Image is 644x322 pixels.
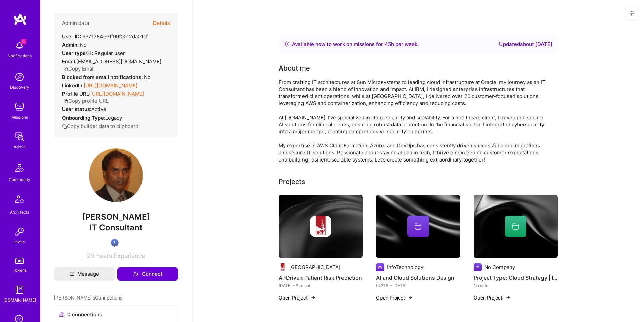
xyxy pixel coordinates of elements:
[13,225,26,238] img: Invite
[279,63,310,73] div: About me
[96,252,145,259] span: Years Experience
[14,143,26,150] div: Admin
[133,271,139,277] i: icon Connect
[11,192,28,209] img: Architects
[89,148,143,202] img: User Avatar
[408,295,413,300] img: arrow-right
[62,50,125,57] div: Regular user
[13,130,26,143] img: admin teamwork
[62,106,91,112] strong: User status:
[62,33,148,40] div: 6671784e3ff99f0012da01cf
[279,273,363,282] h4: AI-Driven Patient Risk Prediction
[62,20,89,26] h4: Admin data
[84,82,137,89] a: [URL][DOMAIN_NAME]
[3,296,36,304] div: [DOMAIN_NAME]
[117,267,178,281] button: Connect
[90,91,144,97] a: [URL][DOMAIN_NAME]
[87,252,94,259] span: 20
[279,282,363,289] div: [DATE] - Present
[54,212,178,222] span: [PERSON_NAME]
[63,66,68,72] i: icon Copy
[11,160,28,176] img: Community
[9,176,30,183] div: Community
[14,238,25,245] div: Invite
[54,267,115,281] button: Message
[10,209,29,216] div: Architects
[284,41,289,47] img: Availability
[11,113,28,121] div: Missions
[310,216,331,237] img: Company logo
[474,263,482,271] img: Company logo
[59,312,65,317] i: icon Collaborator
[376,282,460,289] div: [DATE] - [DATE]
[15,258,24,264] img: tokens
[8,52,32,59] div: Notifications
[21,39,26,44] span: 4
[62,91,90,97] strong: Profile URL:
[105,114,122,121] span: legacy
[474,282,558,289] div: No date
[63,65,95,72] button: Copy Email
[54,294,122,301] span: [PERSON_NAME]'s Connections
[62,82,84,89] strong: LinkedIn:
[13,267,27,274] div: Tokens
[13,70,26,84] img: discovery
[63,99,68,104] i: icon Copy
[484,264,515,271] div: No Company
[289,264,340,271] div: [GEOGRAPHIC_DATA]
[474,294,511,301] button: Open Project
[62,74,151,81] div: No
[387,264,424,271] div: InfoTechnology
[62,41,87,48] div: No
[70,272,74,276] i: icon Mail
[62,58,76,65] strong: Email:
[376,294,413,301] button: Open Project
[310,295,316,300] img: arrow-right
[62,50,93,56] strong: User type :
[279,177,305,187] div: Projects
[86,50,92,56] i: Help
[62,124,67,129] i: icon Copy
[376,195,460,258] img: cover
[67,311,102,318] span: 0 connections
[63,97,109,104] button: Copy profile URL
[376,273,460,282] h4: AI and Cloud Solutions Design
[10,84,29,91] div: Discovery
[279,195,363,258] img: cover
[76,58,161,65] span: [EMAIL_ADDRESS][DOMAIN_NAME]
[62,114,105,121] strong: Onboarding Type:
[292,40,419,48] div: Available now to work on missions for h per week .
[62,74,144,80] strong: Blocked from email notifications:
[62,33,81,40] strong: User ID:
[279,79,548,163] div: From crafting IT architectures at Sun Microsystems to leading cloud infrastructure at Oracle, my ...
[376,263,384,271] img: Company logo
[13,283,26,296] img: guide book
[13,39,26,52] img: bell
[89,223,143,232] span: IT Consultant
[62,42,79,48] strong: Admin:
[474,273,558,282] h4: Project Type: Cloud Strategy | Industry Type: Healthcare Services | Business Unit: Consulting & A...
[505,295,511,300] img: arrow-right
[474,195,558,258] img: cover
[62,123,138,130] button: Copy builder data to clipboard
[13,100,26,113] img: teamwork
[279,294,316,301] button: Open Project
[13,13,27,26] img: logo
[153,13,170,33] button: Details
[279,263,287,271] img: Company logo
[499,40,552,48] div: Updated about [DATE]
[91,106,106,112] span: Active
[385,41,391,47] span: 45
[111,239,119,247] img: High Potential User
